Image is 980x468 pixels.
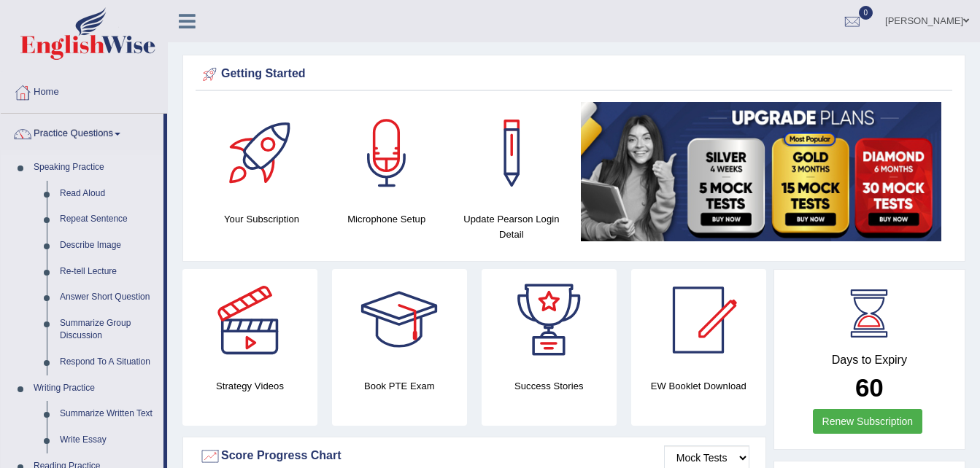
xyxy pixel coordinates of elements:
div: Score Progress Chart [199,445,749,467]
h4: Book PTE Exam [332,378,467,394]
a: Respond To A Situation [53,349,163,375]
a: Read Aloud [53,181,163,207]
a: Summarize Group Discussion [53,311,163,349]
h4: EW Booklet Download [631,378,766,394]
h4: Your Subscription [207,211,317,227]
a: Practice Questions [1,114,163,150]
a: Repeat Sentence [53,206,163,233]
a: Re-tell Lecture [53,259,163,285]
div: Getting Started [199,63,949,85]
a: Answer Short Question [53,284,163,311]
h4: Microphone Setup [331,211,441,227]
a: Writing Practice [27,375,163,402]
b: 60 [855,373,884,402]
h4: Update Pearson Login Detail [456,211,566,242]
h4: Strategy Videos [182,378,317,394]
a: Write Essay [53,427,163,453]
img: small5.jpg [581,102,941,241]
span: 0 [859,6,873,20]
h4: Days to Expiry [790,354,949,367]
a: Renew Subscription [813,409,923,434]
a: Home [1,72,167,109]
a: Summarize Written Text [53,401,163,427]
a: Describe Image [53,233,163,259]
a: Speaking Practice [27,155,163,181]
h4: Success Stories [482,378,617,394]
